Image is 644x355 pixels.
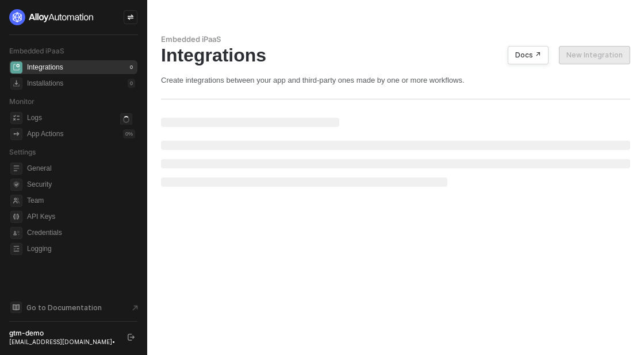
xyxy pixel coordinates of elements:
span: installations [10,78,22,90]
a: logo [9,9,137,25]
span: integrations [10,61,22,74]
div: Integrations [161,44,630,66]
div: Create integrations between your app and third-party ones made by one or more workflows. [161,75,630,85]
img: logo [9,9,94,25]
div: gtm-demo [9,329,117,338]
span: icon-app-actions [10,128,22,140]
button: Docs ↗ [508,46,549,64]
span: Credentials [27,226,135,240]
div: Logs [27,113,42,123]
span: Go to Documentation [26,303,102,312]
div: [EMAIL_ADDRESS][DOMAIN_NAME] • [9,338,117,346]
span: General [27,161,135,175]
span: team [10,195,22,207]
div: Embedded iPaaS [161,34,630,44]
span: general [10,163,22,175]
span: icon-logs [10,112,22,124]
div: 0 [128,63,135,72]
span: logout [128,334,135,341]
div: Integrations [27,63,63,72]
span: credentials [10,227,22,239]
span: icon-loader [120,113,132,125]
span: Monitor [9,97,34,106]
div: 0 % [123,129,135,138]
div: 0 [128,79,135,88]
div: Installations [27,79,63,88]
div: App Actions [27,129,63,139]
span: Logging [27,242,135,256]
span: documentation [10,302,22,313]
span: Embedded iPaaS [9,47,64,55]
span: security [10,179,22,191]
span: API Keys [27,210,135,223]
span: Team [27,194,135,207]
button: New Integration [559,46,630,64]
span: Settings [9,148,36,156]
a: Knowledge Base [9,300,138,314]
span: api-key [10,211,22,223]
span: icon-swap [127,14,134,21]
span: document-arrow [129,302,141,314]
div: Docs ↗ [515,51,541,60]
span: logging [10,243,22,255]
span: Security [27,177,135,191]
